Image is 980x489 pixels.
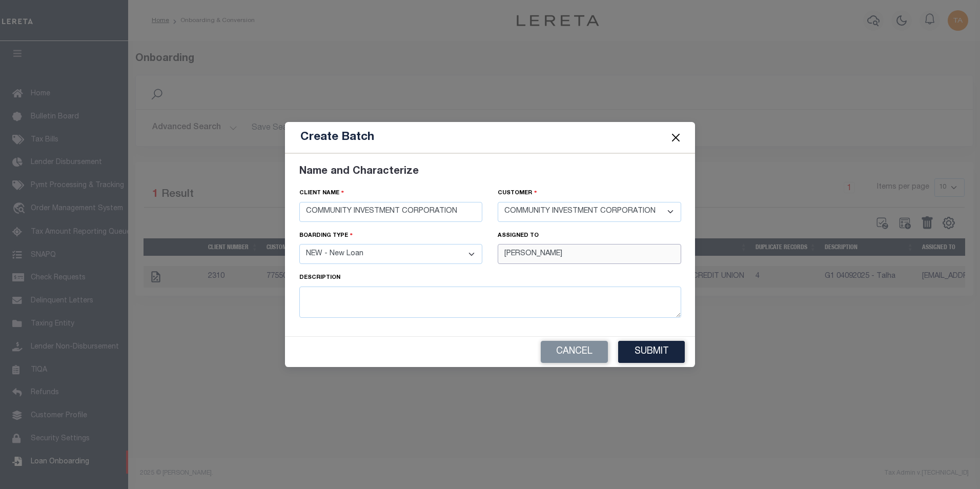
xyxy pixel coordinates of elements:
[541,341,608,363] button: Cancel
[498,232,539,240] label: assigned to
[299,188,344,198] label: Client Name
[300,130,374,145] h5: Create Batch
[299,274,340,282] label: Description
[618,341,685,363] button: Submit
[498,188,537,198] label: Customer
[299,231,353,240] label: Boarding type
[299,164,681,179] div: Name and Characterize
[669,131,683,145] button: Close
